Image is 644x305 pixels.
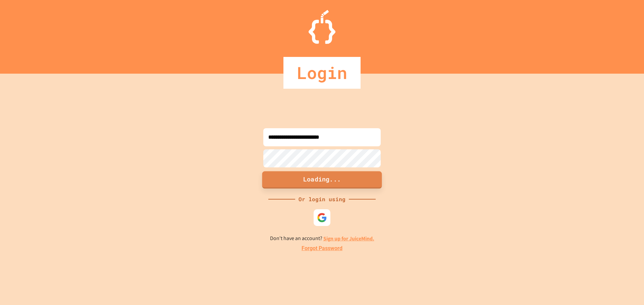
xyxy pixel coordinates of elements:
a: Forgot Password [302,244,342,252]
div: Login [283,57,361,89]
a: Sign up for JuiceMind. [323,235,374,242]
p: Don't have an account? [270,234,374,243]
button: Loading... [262,171,382,188]
img: Logo.svg [309,10,335,44]
img: google-icon.svg [317,213,327,223]
div: Or login using [295,195,349,203]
